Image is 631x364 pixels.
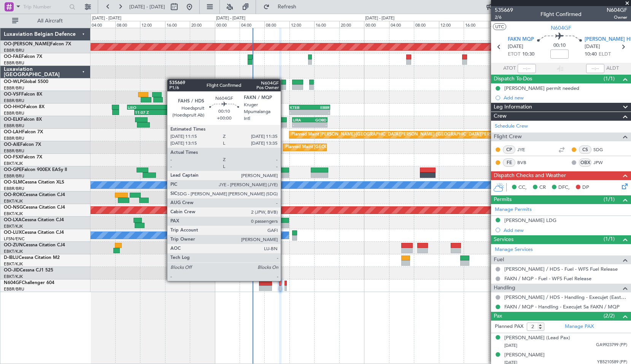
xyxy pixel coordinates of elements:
[494,312,502,321] span: Pax
[4,54,42,59] a: OO-FAEFalcon 7X
[517,159,534,166] a: BVB
[582,184,589,192] span: DP
[310,118,327,122] div: GOBD
[439,21,464,28] div: 12:00
[585,43,600,51] span: [DATE]
[565,323,594,330] a: Manage PAX
[504,217,556,224] div: [PERSON_NAME] LDG
[517,146,534,153] a: JYE
[4,243,65,247] a: OO-ZUNCessna Citation CJ4
[4,110,24,116] a: EBBR/BRU
[4,198,23,204] a: EBKT/KJK
[495,206,532,214] a: Manage Permits
[494,255,504,264] span: Fuel
[604,235,615,243] span: (1/1)
[495,14,513,21] span: 2/6
[4,230,64,235] a: OO-LUXCessna Citation CJ4
[128,105,156,110] div: LIEO
[4,155,42,160] a: OO-FSXFalcon 7X
[494,235,513,244] span: Services
[464,21,488,28] div: 16:00
[4,255,60,260] a: D-IBLUCessna Citation M2
[504,343,517,348] span: [DATE]
[4,249,23,254] a: EBKT/KJK
[495,323,523,330] label: Planned PAX
[271,4,303,10] span: Refresh
[4,48,24,53] a: EBBR/BRU
[4,155,21,160] span: OO-FSX
[289,21,314,28] div: 12:00
[4,168,67,172] a: OO-GPEFalcon 900EX EASy II
[4,286,24,292] a: EBBR/BRU
[4,180,64,185] a: OO-SLMCessna Citation XLS
[293,123,310,127] div: -
[4,205,65,210] a: OO-NSGCessna Citation CJ4
[135,110,163,115] div: 11:07 Z
[4,193,23,197] span: OO-ROK
[216,15,245,22] div: [DATE] - [DATE]
[4,281,22,285] span: N604GF
[4,105,24,109] span: OO-HHO
[4,98,24,104] a: EBBR/BRU
[260,1,305,13] button: Refresh
[129,3,165,10] span: [DATE] - [DATE]
[4,173,24,179] a: EBBR/BRU
[599,51,611,58] span: ELDT
[4,80,22,84] span: OO-WLP
[249,148,267,152] div: -
[504,85,579,91] div: [PERSON_NAME] permit needed
[495,6,513,14] span: 535669
[310,105,329,110] div: EBBR
[4,123,24,129] a: EBBR/BRU
[508,43,523,51] span: [DATE]
[593,146,610,153] a: SDG
[579,145,591,154] div: CS
[4,85,24,91] a: EBBR/BRU
[310,123,327,127] div: -
[4,54,21,59] span: OO-FAE
[593,159,610,166] a: JPW
[115,21,140,28] div: 08:00
[495,123,528,130] a: Schedule Crew
[4,224,23,229] a: EBKT/KJK
[4,117,42,122] a: OO-ELKFalcon 8X
[596,342,627,348] span: GA9923799 (PP)
[4,218,64,222] a: OO-LXACessna Citation CJ4
[4,268,20,273] span: OO-JID
[4,136,24,141] a: EBBR/BRU
[140,21,165,28] div: 12:00
[503,158,515,167] div: FE
[504,303,620,310] a: FAKN / MQP - Handling - Execujet Sa FAKN / MQP
[4,130,43,134] a: OO-LAHFalcon 7X
[4,180,22,185] span: OO-SLM
[156,105,184,110] div: KTEB
[508,51,520,58] span: ETOT
[604,195,615,203] span: (1/1)
[285,142,405,153] div: Planned Maint [GEOGRAPHIC_DATA] ([GEOGRAPHIC_DATA])
[20,18,80,24] span: All Aircraft
[90,21,115,28] div: 04:00
[553,42,566,49] span: 00:10
[551,24,571,32] span: N604GF
[4,105,45,109] a: OO-HHOFalcon 8X
[494,284,515,292] span: Handling
[310,110,329,115] div: -
[504,275,591,282] a: FAKN / MQP - Fuel - WFS Fuel Release
[231,148,249,152] div: 02:34 Z
[4,268,53,273] a: OO-JIDCessna CJ1 525
[92,15,121,22] div: [DATE] - [DATE]
[494,195,512,204] span: Permits
[240,21,264,28] div: 04:00
[604,312,615,320] span: (2/2)
[607,14,627,21] span: Owner
[389,21,414,28] div: 04:00
[504,351,545,359] div: [PERSON_NAME]
[4,42,50,46] span: OO-[PERSON_NAME]
[4,255,19,260] span: D-IBLU
[4,230,22,235] span: OO-LUX
[495,246,533,254] a: Manage Services
[4,148,24,154] a: EBBR/BRU
[493,23,506,30] button: UTC
[504,227,627,233] div: Add new
[4,130,22,134] span: OO-LAH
